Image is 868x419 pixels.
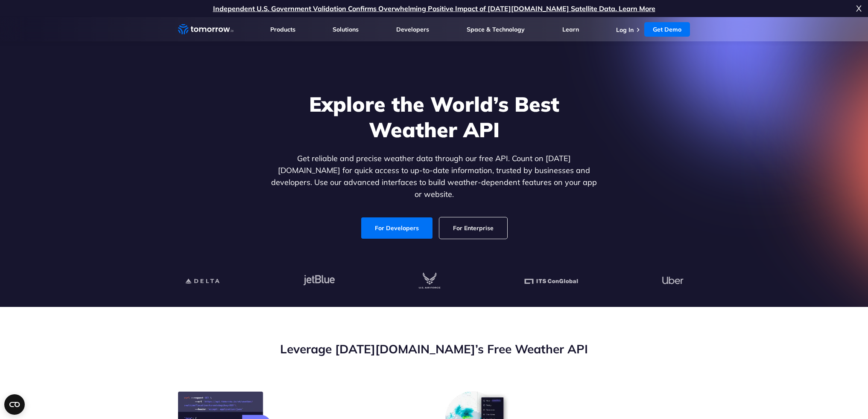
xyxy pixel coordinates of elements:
a: Solutions [333,26,359,33]
a: Independent U.S. Government Validation Confirms Overwhelming Positive Impact of [DATE][DOMAIN_NAM... [213,4,655,13]
a: Learn [562,26,579,33]
a: Log In [616,26,634,34]
a: For Enterprise [439,217,507,239]
a: For Developers [361,217,433,239]
a: Home link [178,23,234,36]
a: Developers [396,26,429,33]
a: Get Demo [644,22,690,37]
h1: Explore the World’s Best Weather API [269,91,599,142]
h2: Leverage [DATE][DOMAIN_NAME]’s Free Weather API [178,341,690,357]
p: Get reliable and precise weather data through our free API. Count on [DATE][DOMAIN_NAME] for quic... [269,153,599,200]
button: Open CMP widget [4,394,25,415]
a: Products [270,26,295,33]
a: Space & Technology [467,26,525,33]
